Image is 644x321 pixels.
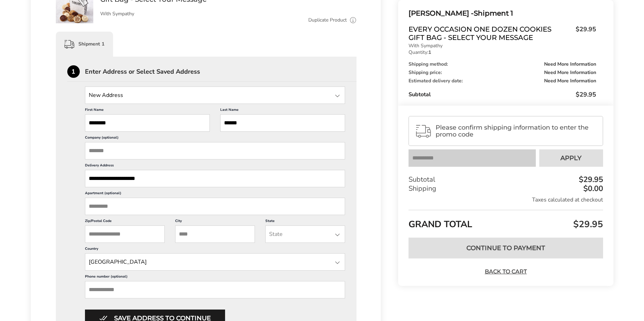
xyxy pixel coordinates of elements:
label: Last Name [220,107,345,114]
span: Need More Information [544,79,596,83]
div: $0.00 [582,185,603,192]
span: Every Occasion One Dozen Cookies Gift Bag - Select Your Message [409,25,572,42]
label: Phone number (optional) [85,274,345,281]
span: Need More Information [544,70,596,75]
span: $29.95 [576,90,596,99]
div: Taxes calculated at checkout [409,196,603,204]
label: Country [85,246,345,253]
div: Estimated delivery date: [409,79,596,83]
div: Enter Address or Select Saved Address [85,68,357,75]
span: Need More Information [544,62,596,67]
input: State [265,225,345,243]
span: Please confirm shipping information to enter the promo code [436,124,596,138]
span: Apply [560,155,582,161]
span: $29.95 [572,25,596,40]
label: Apartment (optional) [85,191,345,198]
div: Shipment 1 [56,32,113,57]
label: First Name [85,107,210,114]
a: Back to Cart [481,268,530,275]
input: Last Name [220,114,345,132]
label: Zip/Postal Code [85,219,165,225]
div: Subtotal [409,175,603,184]
input: State [85,253,345,271]
label: Company (optional) [85,135,345,142]
button: Continue to Payment [409,238,603,258]
div: GRAND TOTAL [409,210,603,232]
p: With Sympathy [409,43,596,48]
p: With Sympathy [100,11,228,16]
div: 1 [67,65,80,78]
div: Shipping [409,184,603,193]
a: Every Occasion One Dozen Cookies Gift Bag - Select Your Message$29.95 [409,25,596,42]
label: State [265,219,345,225]
span: [PERSON_NAME] - [409,9,474,17]
div: Subtotal [409,90,596,99]
button: Apply [539,149,603,167]
input: First Name [85,114,210,132]
div: Shipment 1 [409,8,596,19]
a: Duplicate Product [308,16,347,24]
strong: 1 [428,49,431,56]
p: Quantity: [409,50,596,55]
div: Shipping price: [409,70,596,75]
input: Apartment [85,198,345,215]
input: Delivery Address [85,170,345,187]
label: City [175,219,255,225]
input: State [85,87,345,104]
label: Delivery Address [85,163,345,170]
input: Company [85,142,345,159]
div: Shipping method: [409,62,596,67]
input: City [175,225,255,243]
div: $29.95 [577,176,603,183]
span: $29.95 [572,218,603,230]
input: ZIP [85,225,165,243]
